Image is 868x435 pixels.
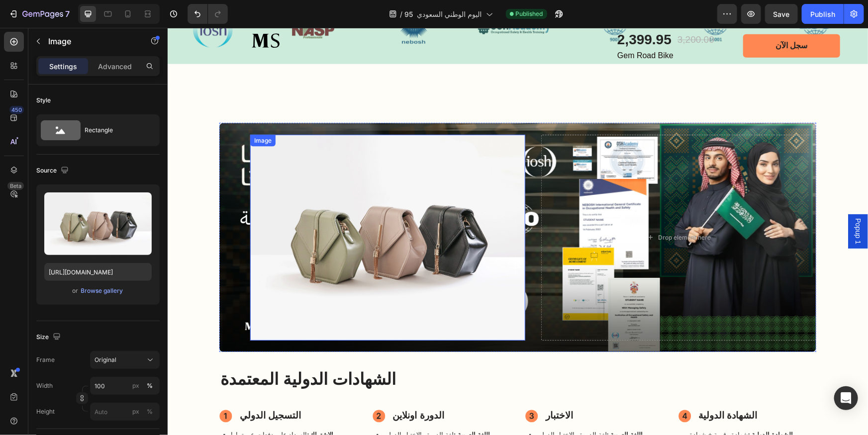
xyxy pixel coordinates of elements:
[188,4,228,24] div: Undo/Redo
[85,119,145,142] div: Rectangle
[576,6,673,30] a: سجل الآن
[36,381,53,390] label: Width
[36,407,55,416] label: Height
[63,402,189,412] p: السداد على دفعات عبر تمارا
[132,407,139,416] div: px
[49,61,77,72] p: Settings
[216,402,322,412] p: لغة الدورة والاختبار الدولي
[7,182,24,190] div: Beta
[685,190,695,216] span: Popup 1
[90,351,160,369] button: Original
[65,8,70,20] p: 7
[4,4,74,24] button: 7
[522,402,648,422] p: شهادة رقمية + شهادة مطبوعة
[400,9,402,19] span: /
[147,407,153,416] div: %
[72,381,133,395] p: التسجيل الدولي
[491,206,544,214] div: Drop element here
[130,406,142,418] button: %
[73,285,79,297] span: or
[98,61,132,72] p: Advanced
[168,28,868,435] iframe: Design area
[90,377,160,395] input: px%
[286,403,322,411] strong: اللغة العربية :
[404,9,482,19] span: اليوم الوطني السعودي 95
[9,106,24,114] div: 450
[22,3,175,33] img: gempages_559844796739355738-1b49c2dc-28d5-48ac-ba0a-5eda51de4cfe.svg
[36,331,63,344] div: Size
[765,4,798,24] button: Save
[144,380,156,392] button: px
[369,402,475,412] p: لغة الدورة والاختبار الدولي
[608,13,640,23] p: سجل الآن
[439,403,476,411] strong: اللغة العربية :
[144,406,156,418] button: px
[810,9,835,19] div: Publish
[130,380,142,392] button: %
[36,96,51,105] div: Style
[85,108,106,117] div: Image
[509,5,548,19] div: 3,200.00
[773,10,790,18] span: Save
[90,403,160,421] input: px%
[449,2,505,22] div: 2,399.95
[139,403,165,411] strong: الاشتراك:
[44,192,152,255] img: preview-image
[44,263,152,281] input: https://example.com/image.jpg
[132,381,139,390] div: px
[81,286,124,296] button: Browse gallery
[36,164,71,177] div: Source
[147,381,153,390] div: %
[531,381,590,395] p: الشهادة الدولية
[83,107,358,313] img: image_demo.jpg
[516,9,543,18] span: Published
[52,340,649,363] h2: الشهادات الدولية المعتمدة
[95,355,116,364] span: Original
[802,4,844,24] button: Publish
[450,23,547,33] p: Gem Road Bike
[580,403,626,411] strong: الشهادة الدولية :
[225,381,277,395] p: الدورة اونلاين
[48,35,133,47] p: Image
[378,381,405,395] p: الاختبار
[834,386,858,410] div: Open Intercom Messenger
[36,355,55,364] label: Frame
